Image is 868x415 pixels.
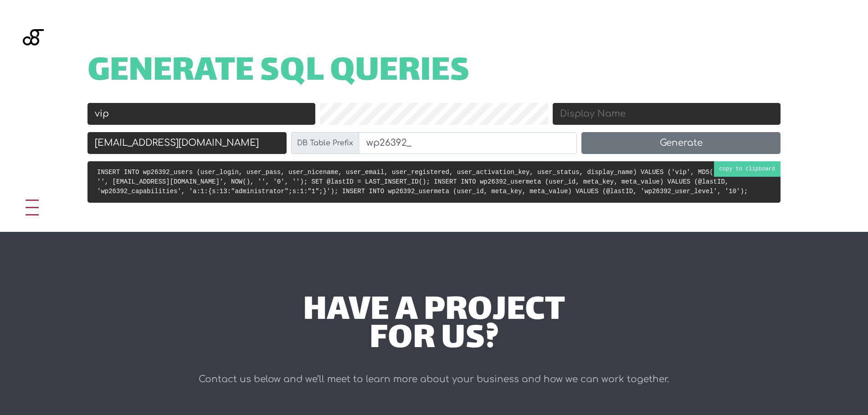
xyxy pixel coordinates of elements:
button: Generate [581,132,781,154]
input: wp_ [359,132,577,154]
div: have a project for us? [164,297,704,354]
input: Display Name [553,103,781,125]
span: Generate SQL Queries [87,58,470,87]
input: Email [87,132,287,154]
label: DB Table Prefix [291,132,359,154]
p: Contact us below and we’ll meet to learn more about your business and how we can work together. [164,370,704,389]
input: Username [87,103,315,125]
img: Blackgate [23,29,44,97]
code: INSERT INTO wp26392_users (user_login, user_pass, user_nicename, user_email, user_registered, use... [97,169,759,195]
